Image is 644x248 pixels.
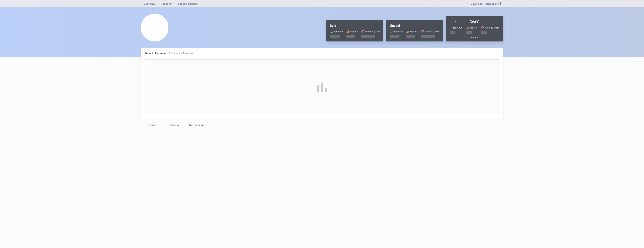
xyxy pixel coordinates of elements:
div: Transactions [185,122,207,128]
div: Cumulative Revenue [169,52,196,55]
div: Sold [330,24,380,27]
a: Season Settings [175,1,201,6]
a: Overview [141,1,158,6]
div: Calendar [163,122,185,128]
div: [DATE] [470,20,479,24]
div: Tickets [410,30,418,33]
a: Research [158,1,175,6]
div: Events [141,122,163,128]
div: Periodic Revenue [145,52,169,55]
div: Revenue [393,30,403,33]
div: Tickets [470,26,477,29]
div: Revenue [333,30,343,33]
div: Average (ATP) [485,26,499,29]
div: Average (ATP) [365,30,380,33]
div: Download Transactions [471,2,501,5]
div: Unsold [390,24,440,27]
button: Download Transactions [469,1,503,6]
div: Tickets [350,30,358,33]
div: Average (ATP) [425,30,440,33]
div: Revenue [453,26,462,29]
